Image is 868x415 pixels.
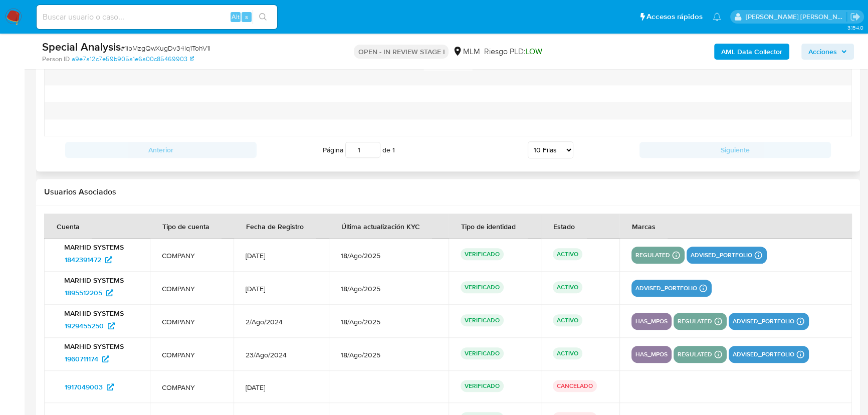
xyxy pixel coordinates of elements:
[721,44,782,60] b: AML Data Collector
[253,10,273,24] button: search-icon
[44,187,852,197] h2: Usuarios Asociados
[847,24,863,32] span: 3.154.0
[801,44,854,60] button: Acciones
[453,46,480,57] div: MLM
[42,39,121,55] b: Special Analysis
[714,44,789,60] button: AML Data Collector
[484,46,542,57] span: Riesgo PLD:
[121,43,210,53] span: # 1ibMzgQwXugDv34lq1TohV1l
[232,12,240,22] span: Alt
[713,13,721,21] a: Notificaciones
[808,44,837,60] span: Acciones
[646,12,703,22] span: Accesos rápidos
[245,12,248,22] span: s
[42,55,70,64] b: Person ID
[525,46,542,57] span: LOW
[746,12,847,22] p: michelleangelica.rodriguez@mercadolibre.com.mx
[72,55,194,64] a: a9e7a12c7e59b905a1e6a00c85469903
[354,45,449,59] p: OPEN - IN REVIEW STAGE I
[37,11,277,24] input: Buscar usuario o caso...
[850,12,860,22] a: Salir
